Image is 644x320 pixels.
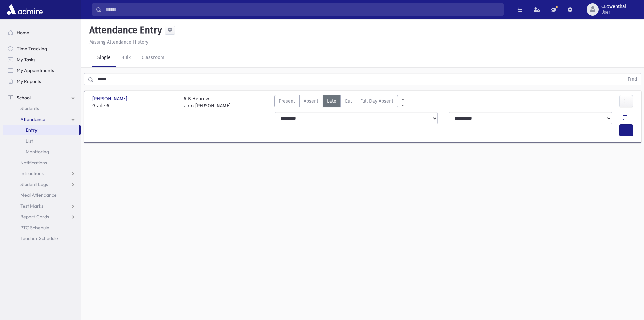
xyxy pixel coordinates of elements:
[20,192,57,198] span: Meal Attendance
[3,76,81,87] a: My Reports
[3,146,81,157] a: Monitoring
[20,203,43,209] span: Test Marks
[20,181,48,187] span: Student Logs
[624,73,641,85] button: Find
[26,149,49,155] span: Monitoring
[20,235,58,241] span: Teacher Schedule
[3,200,81,211] a: Test Marks
[20,105,39,111] span: Students
[3,103,81,114] a: Students
[87,24,162,36] h5: Attendance Entry
[601,4,626,9] span: CLowenthal
[92,48,116,67] a: Single
[92,102,177,109] span: Grade 6
[17,57,35,63] span: My Tasks
[279,98,295,105] span: Present
[327,98,336,105] span: Late
[20,116,45,122] span: Attendance
[3,92,81,103] a: School
[3,190,81,200] a: Meal Attendance
[3,54,81,65] a: My Tasks
[26,138,33,144] span: List
[3,27,81,38] a: Home
[26,127,37,133] span: Entry
[3,125,79,135] a: Entry
[17,29,29,36] span: Home
[17,46,47,52] span: Time Tracking
[3,179,81,190] a: Student Logs
[3,157,81,168] a: Notifications
[3,211,81,222] a: Report Cards
[3,65,81,76] a: My Appointments
[184,95,231,109] div: 6-B Hebrew מורה [PERSON_NAME]
[89,39,148,45] u: Missing Attendance History
[5,3,44,16] img: AdmirePro
[601,9,626,15] span: User
[17,67,54,73] span: My Appointments
[102,3,503,16] input: Search
[20,225,49,231] span: PTC Schedule
[3,168,81,179] a: Infractions
[3,135,81,146] a: List
[92,95,129,102] span: [PERSON_NAME]
[3,222,81,233] a: PTC Schedule
[274,95,398,109] div: AttTypes
[136,48,170,67] a: Classroom
[87,39,148,45] a: Missing Attendance History
[20,170,44,176] span: Infractions
[3,114,81,125] a: Attendance
[17,78,41,84] span: My Reports
[304,98,318,105] span: Absent
[17,94,31,101] span: School
[3,233,81,244] a: Teacher Schedule
[20,159,47,166] span: Notifications
[3,43,81,54] a: Time Tracking
[116,48,136,67] a: Bulk
[20,214,49,220] span: Report Cards
[360,98,393,105] span: Full Day Absent
[345,98,352,105] span: Cut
